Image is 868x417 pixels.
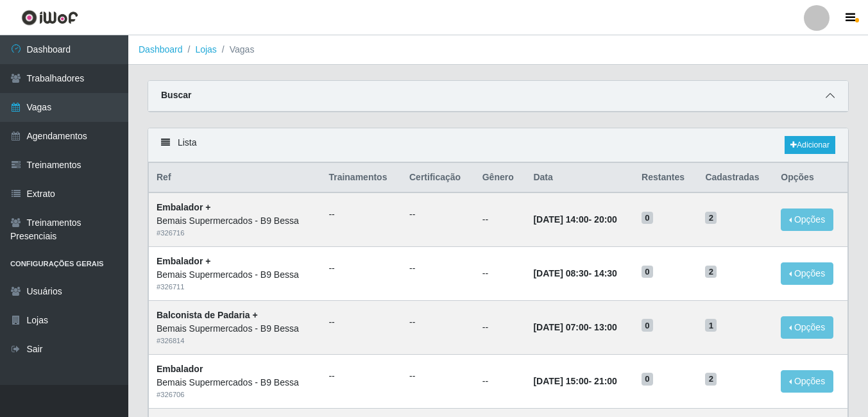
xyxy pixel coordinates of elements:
[781,262,833,285] button: Opções
[409,316,467,329] ul: --
[594,376,617,386] time: 21:00
[157,268,313,282] div: Bemais Supermercados - B9 Bessa
[785,136,835,154] a: Adicionar
[409,262,467,275] ul: --
[157,214,313,228] div: Bemais Supermercados - B9 Bessa
[533,376,617,386] strong: -
[402,163,475,193] th: Certificação
[409,208,467,221] ul: --
[642,319,653,332] span: 0
[148,128,848,162] div: Lista
[21,10,78,26] img: CoreUI Logo
[533,214,617,225] strong: -
[157,228,313,239] div: # 326716
[594,322,617,332] time: 13:00
[705,319,717,332] span: 1
[157,336,313,346] div: # 326814
[634,163,697,193] th: Restantes
[533,268,617,278] strong: -
[697,163,773,193] th: Cadastradas
[157,376,313,389] div: Bemais Supermercados - B9 Bessa
[328,262,394,275] ul: --
[781,316,833,339] button: Opções
[642,373,653,386] span: 0
[157,322,313,336] div: Bemais Supermercados - B9 Bessa
[705,266,717,278] span: 2
[157,389,313,400] div: # 326706
[157,202,210,212] strong: Embalador +
[161,90,191,100] strong: Buscar
[781,208,833,231] button: Opções
[642,266,653,278] span: 0
[157,282,313,293] div: # 326711
[328,208,394,221] ul: --
[533,322,588,332] time: [DATE] 07:00
[128,35,868,65] nav: breadcrumb
[157,364,203,374] strong: Embalador
[328,316,394,329] ul: --
[157,310,258,320] strong: Balconista de Padaria +
[149,163,321,193] th: Ref
[533,268,588,278] time: [DATE] 08:30
[475,247,526,301] td: --
[139,44,183,55] a: Dashboard
[525,163,634,193] th: Data
[533,376,588,386] time: [DATE] 15:00
[321,163,402,193] th: Trainamentos
[328,370,394,383] ul: --
[475,163,526,193] th: Gênero
[705,212,717,225] span: 2
[475,300,526,354] td: --
[594,214,617,225] time: 20:00
[157,256,210,266] strong: Embalador +
[217,43,255,56] li: Vagas
[705,373,717,386] span: 2
[475,354,526,408] td: --
[642,212,653,225] span: 0
[533,322,617,332] strong: -
[475,192,526,246] td: --
[409,370,467,383] ul: --
[773,163,847,193] th: Opções
[533,214,588,225] time: [DATE] 14:00
[781,370,833,393] button: Opções
[594,268,617,278] time: 14:30
[195,44,216,55] a: Lojas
